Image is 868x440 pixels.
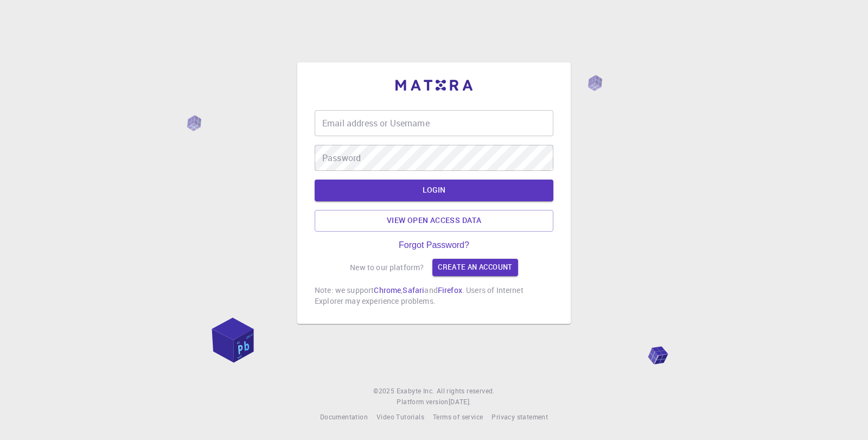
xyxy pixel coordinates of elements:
p: Note: we support , and . Users of Internet Explorer may experience problems. [315,285,553,307]
a: Privacy statement [492,412,548,423]
a: View open access data [315,210,553,232]
a: Chrome [374,285,401,295]
span: Privacy statement [492,412,548,421]
span: Exabyte Inc. [397,386,435,395]
a: [DATE]. [449,397,471,407]
a: Firefox [438,285,462,295]
a: Exabyte Inc. [397,386,435,397]
span: [DATE] . [449,397,471,406]
span: Documentation [320,412,368,421]
a: Documentation [320,412,368,423]
span: © 2025 [373,386,396,397]
span: Video Tutorials [376,412,424,421]
span: All rights reserved. [437,386,495,397]
span: Terms of service [433,412,483,421]
a: Safari [403,285,424,295]
span: Platform version [397,397,448,407]
a: Forgot Password? [399,240,469,250]
a: Create an account [432,259,518,276]
a: Video Tutorials [376,412,424,423]
button: LOGIN [315,180,553,201]
a: Terms of service [433,412,483,423]
p: New to our platform? [350,262,424,273]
